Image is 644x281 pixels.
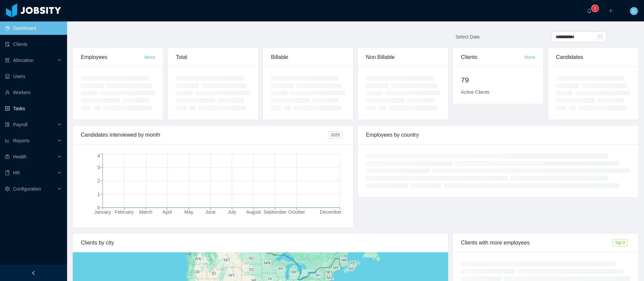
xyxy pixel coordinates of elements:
[5,58,10,63] i: icon: solution
[81,126,328,144] div: Candidates interviewed by month
[271,48,345,67] div: Billable
[228,209,236,215] tspan: July
[288,209,305,215] tspan: October
[5,102,62,115] a: icon: profileTasks
[97,165,100,170] tspan: 3
[556,48,630,67] div: Candidates
[163,209,172,215] tspan: April
[81,48,144,67] div: Employees
[587,8,592,13] i: icon: bell
[13,138,30,143] span: Reports
[13,186,41,192] span: Configuration
[5,38,62,51] a: icon: auditClients
[205,209,216,215] tspan: June
[246,209,261,215] tspan: August
[320,209,342,215] tspan: December
[592,5,598,12] sup: 0
[144,55,155,60] a: More
[5,21,62,35] a: icon: pie-chartDashboard
[461,89,489,95] span: Active Clients
[608,8,613,13] i: icon: plus
[366,48,440,67] div: Non Billable
[264,209,287,215] tspan: September
[115,209,133,215] tspan: February
[598,34,602,39] i: icon: calendar
[176,48,250,67] div: Total
[455,34,480,40] span: Select Date
[461,233,612,252] div: Clients with more employees
[366,126,630,144] div: Employees by country
[13,122,28,127] span: Payroll
[97,178,100,184] tspan: 2
[5,187,10,191] i: icon: setting
[612,239,628,247] span: Top 3
[461,48,524,67] div: Clients
[97,192,100,197] tspan: 1
[184,209,193,215] tspan: May
[5,138,10,143] i: icon: line-chart
[13,58,34,63] span: Allocation
[139,209,152,215] tspan: March
[525,55,535,60] a: More
[5,70,62,83] a: icon: robotUsers
[5,122,10,127] i: icon: file-protect
[13,170,20,175] span: HR
[632,7,636,15] span: C
[5,86,62,99] a: icon: userWorkers
[328,131,342,139] span: 2025
[97,153,100,158] tspan: 4
[5,170,10,175] i: icon: book
[94,209,111,215] tspan: January
[13,154,26,159] span: Health
[81,233,440,252] div: Clients by city
[461,75,535,85] h2: 79
[5,154,10,159] i: icon: medicine-box
[97,205,100,210] tspan: 0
